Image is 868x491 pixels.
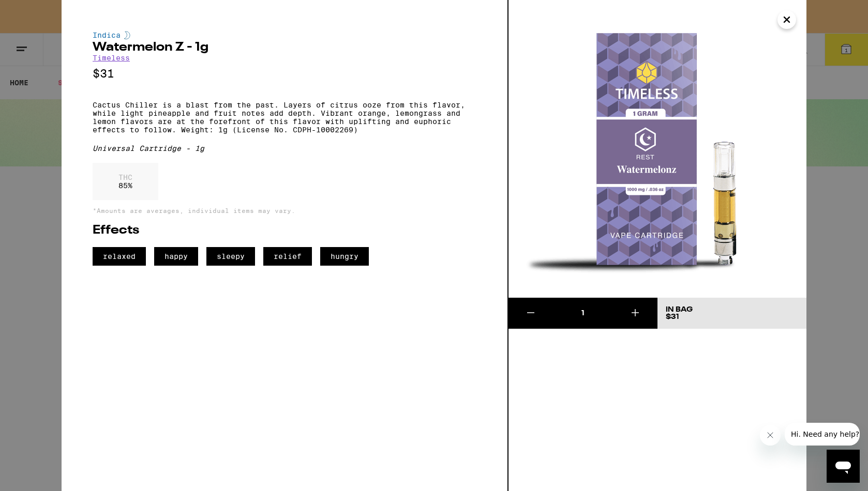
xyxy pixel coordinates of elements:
[93,163,158,200] div: 85 %
[93,207,476,214] p: *Amounts are averages, individual items may vary.
[93,54,130,62] a: Timeless
[118,173,132,181] p: THC
[777,10,796,29] button: Close
[93,31,476,39] div: Indica
[93,224,476,237] h2: Effects
[666,313,679,320] span: $31
[93,101,476,134] p: Cactus Chiller is a blast from the past. Layers of citrus ooze from this flavor, while light pine...
[827,450,860,483] iframe: Button to launch messaging window
[263,247,312,266] span: relief
[760,425,781,446] iframe: Close message
[657,298,806,329] button: In Bag$31
[553,308,612,318] div: 1
[320,247,369,266] span: hungry
[93,144,476,152] div: Universal Cartridge - 1g
[124,31,130,39] img: indicaColor.svg
[93,41,476,54] h2: Watermelon Z - 1g
[206,247,255,266] span: sleepy
[666,306,693,313] div: In Bag
[785,423,860,446] iframe: Message from company
[93,67,476,80] p: $31
[93,247,146,266] span: relaxed
[154,247,198,266] span: happy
